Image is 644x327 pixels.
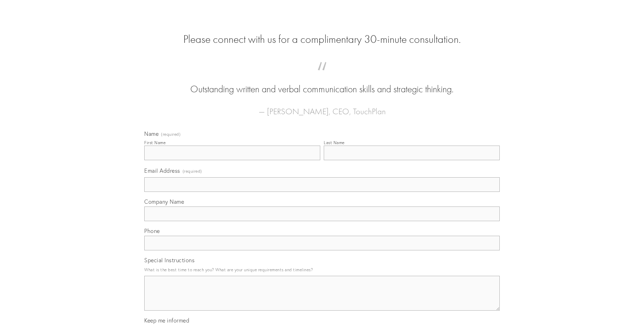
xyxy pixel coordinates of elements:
span: Special Instructions [144,257,194,264]
span: (required) [183,166,202,176]
figcaption: — [PERSON_NAME], CEO, TouchPlan [155,96,489,118]
span: Email Address [144,167,180,174]
blockquote: Outstanding written and verbal communication skills and strategic thinking. [155,69,489,96]
p: What is the best time to reach you? What are your unique requirements and timelines? [144,265,500,274]
div: Last Name [324,140,345,145]
span: Name [144,130,159,137]
span: “ [155,69,489,83]
span: (required) [161,132,181,137]
div: First Name [144,140,166,145]
span: Phone [144,227,160,234]
h2: Please connect with us for a complimentary 30-minute consultation. [144,33,500,46]
span: Keep me informed [144,317,189,324]
span: Company Name [144,198,184,205]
